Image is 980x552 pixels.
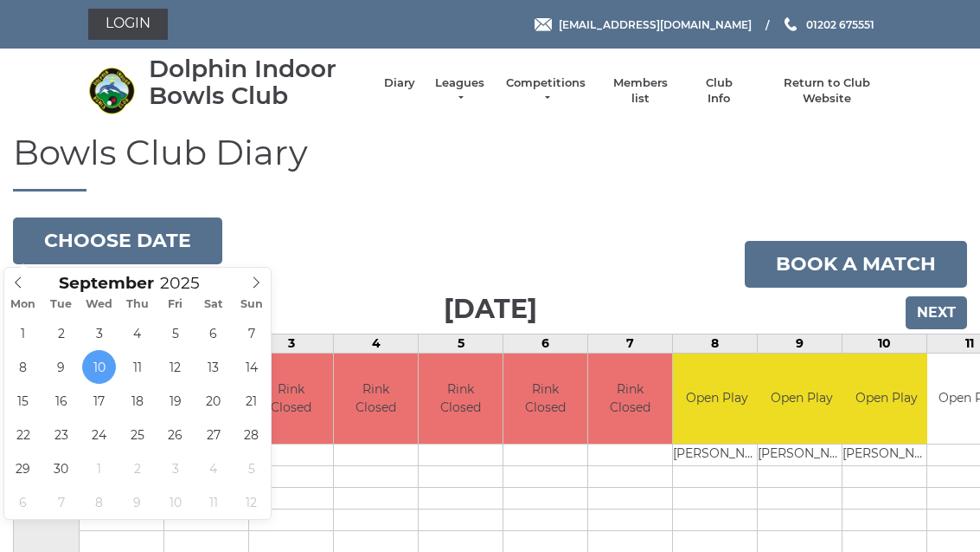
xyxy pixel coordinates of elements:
span: September 22, 2025 [6,418,40,451]
td: 6 [503,334,588,353]
span: Thu [118,299,157,310]
td: 7 [588,334,673,353]
span: October 1, 2025 [82,451,116,485]
input: Scroll to increment [154,273,221,293]
span: September 6, 2025 [196,316,230,350]
a: Book a match [745,241,967,288]
span: September 16, 2025 [44,384,78,418]
td: Rink Closed [588,354,672,445]
img: Email [535,18,552,31]
td: Open Play [673,354,760,445]
span: September 24, 2025 [82,418,116,451]
span: September 7, 2025 [234,316,268,350]
span: September 21, 2025 [234,384,268,418]
a: Return to Club Website [761,75,892,107]
span: October 3, 2025 [158,451,192,485]
img: Dolphin Indoor Bowls Club [88,67,136,114]
span: September 19, 2025 [158,384,192,418]
span: September 4, 2025 [120,316,154,350]
span: October 5, 2025 [234,451,268,485]
span: Sun [233,299,271,310]
td: 5 [419,334,503,353]
span: Tue [42,299,80,310]
span: October 2, 2025 [120,451,154,485]
span: Mon [4,299,42,310]
span: [EMAIL_ADDRESS][DOMAIN_NAME] [559,17,752,30]
a: Phone us 01202 675551 [782,16,874,33]
td: Rink Closed [249,354,333,445]
span: September 11, 2025 [120,350,154,384]
td: 10 [842,334,927,353]
span: September 26, 2025 [158,418,192,451]
td: [PERSON_NAME] [673,445,760,466]
span: October 7, 2025 [44,485,78,519]
span: October 9, 2025 [120,485,154,519]
span: September 9, 2025 [44,350,78,384]
a: Login [88,9,168,40]
span: October 4, 2025 [196,451,230,485]
span: Scroll to increment [59,276,154,292]
td: [PERSON_NAME] [842,445,930,466]
span: September 25, 2025 [120,418,154,451]
input: Next [906,296,967,329]
span: September 5, 2025 [158,316,192,350]
td: 8 [673,334,758,353]
span: September 23, 2025 [44,418,78,451]
td: 9 [758,334,842,353]
a: Diary [384,75,415,91]
span: September 13, 2025 [196,350,230,384]
a: Members list [605,75,676,107]
span: October 6, 2025 [6,485,40,519]
span: September 8, 2025 [6,350,40,384]
td: Open Play [758,354,845,445]
span: September 18, 2025 [120,384,154,418]
span: October 10, 2025 [158,485,192,519]
span: September 1, 2025 [6,316,40,350]
span: Fri [157,299,195,310]
span: September 28, 2025 [234,418,268,451]
a: Email [EMAIL_ADDRESS][DOMAIN_NAME] [535,16,752,33]
span: October 8, 2025 [82,485,116,519]
span: Sat [195,299,233,310]
td: Rink Closed [503,354,587,445]
span: September 10, 2025 [82,350,116,384]
span: September 27, 2025 [196,418,230,451]
span: October 11, 2025 [196,485,230,519]
span: September 14, 2025 [234,350,268,384]
button: Choose date [13,218,222,264]
span: Wed [80,299,118,310]
td: 3 [249,334,334,353]
span: September 3, 2025 [82,316,116,350]
span: September 30, 2025 [44,451,78,485]
td: Open Play [842,354,930,445]
td: [PERSON_NAME] [758,445,845,466]
img: Phone us [785,17,797,31]
span: September 17, 2025 [82,384,116,418]
span: September 29, 2025 [6,451,40,485]
div: Dolphin Indoor Bowls Club [149,55,367,109]
span: October 12, 2025 [234,485,268,519]
h1: Bowls Club Diary [13,133,967,192]
span: September 20, 2025 [196,384,230,418]
span: September 2, 2025 [44,316,78,350]
td: Rink Closed [334,354,418,445]
a: Club Info [694,75,744,107]
span: September 15, 2025 [6,384,40,418]
span: September 12, 2025 [158,350,192,384]
a: Leagues [432,75,487,107]
span: 01202 675551 [806,17,874,30]
a: Competitions [504,75,587,107]
td: 4 [334,334,419,353]
td: Rink Closed [419,354,503,445]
